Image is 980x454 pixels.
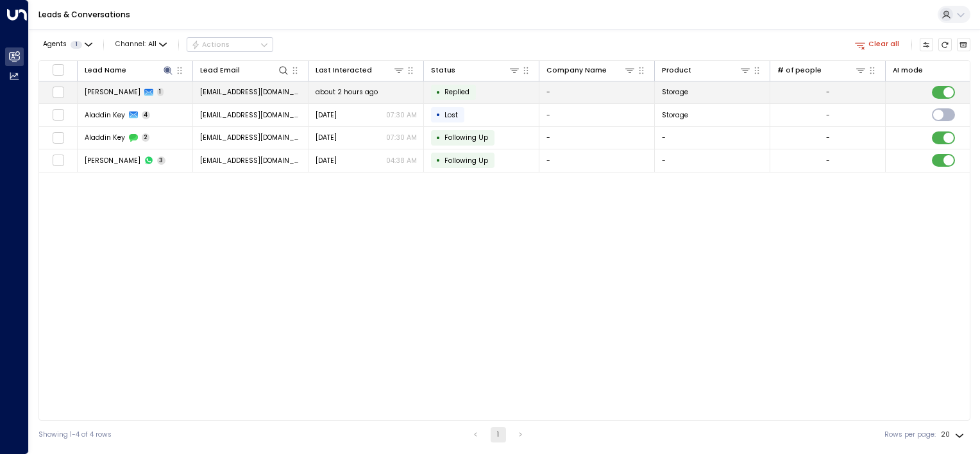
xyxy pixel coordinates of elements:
div: - [826,87,830,97]
div: Last Interacted [316,65,372,76]
div: # of people [777,65,822,76]
td: - [539,81,655,104]
div: Status [431,64,521,76]
td: - [655,149,770,172]
div: • [436,84,441,101]
span: All [148,40,156,48]
span: Following Up [444,133,488,142]
span: Aladdin Key [85,110,125,120]
button: page 1 [491,427,506,442]
span: Aladdin Key [85,133,125,142]
span: Jul 05, 2025 [316,156,337,165]
div: Company Name [546,65,607,76]
span: 4 [142,111,151,119]
div: Lead Email [200,64,290,76]
span: Lost [444,110,458,120]
div: • [436,130,441,146]
span: Toggle select row [52,109,64,121]
div: Last Interacted [316,64,405,76]
span: Storage [662,110,688,120]
span: Following Up [444,156,488,165]
span: Agents [43,41,67,48]
div: • [436,106,441,123]
nav: pagination navigation [468,427,529,442]
td: - [655,127,770,149]
span: Channel: [112,38,171,51]
span: about 2 hours ago [316,87,378,97]
div: Lead Name [85,65,126,76]
span: Toggle select row [52,131,64,144]
p: 04:38 AM [386,156,417,165]
p: 07:30 AM [386,110,417,120]
div: Button group with a nested menu [187,37,273,53]
span: Aladdin Hawkins [85,156,140,165]
div: Actions [191,40,230,49]
button: Clear all [851,38,904,51]
div: # of people [777,64,867,76]
span: faqipiredo@gmail.com [200,110,301,120]
div: Lead Email [200,65,240,76]
span: Aug 05, 2025 [316,133,337,142]
div: • [436,152,441,169]
td: - [539,127,655,149]
span: 3 [157,156,166,165]
div: 20 [941,427,967,442]
span: Toggle select row [52,86,64,98]
a: Leads & Conversations [38,9,130,20]
label: Rows per page: [884,430,936,440]
td: - [539,149,655,172]
span: Toggle select all [52,63,64,76]
div: Product [662,64,752,76]
span: Aladdin Santiago [85,87,140,97]
div: - [826,110,830,120]
span: Toggle select row [52,155,64,167]
div: Product [662,65,691,76]
button: Actions [187,37,273,53]
button: Customize [920,38,934,52]
div: Showing 1-4 of 4 rows [38,430,112,440]
span: 2 [142,133,150,142]
p: 07:30 AM [386,133,417,142]
span: 1 [71,41,82,49]
span: Storage [662,87,688,97]
span: qydejug@gmail.com [200,87,301,97]
div: - [826,156,830,165]
span: Refresh [938,38,952,52]
span: Replied [444,87,469,97]
span: 1 [157,88,164,96]
button: Agents1 [38,38,96,51]
div: Company Name [546,64,636,76]
td: - [539,104,655,126]
button: Channel:All [112,38,171,51]
span: Aug 08, 2025 [316,110,337,120]
div: Status [431,65,455,76]
div: - [826,133,830,142]
span: faqipiredo@gmail.com [200,133,301,142]
div: Lead Name [85,64,174,76]
div: AI mode [893,65,923,76]
span: bisosogoj@gmail.com [200,156,301,165]
button: Archived Leads [957,38,971,52]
